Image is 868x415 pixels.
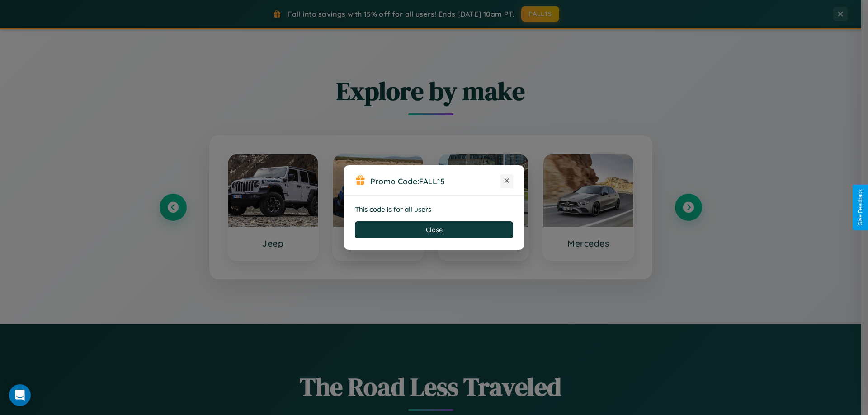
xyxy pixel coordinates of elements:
b: FALL15 [419,176,445,186]
div: Give Feedback [857,189,863,226]
button: Close [355,221,513,238]
div: Open Intercom Messenger [9,384,31,406]
h3: Promo Code: [370,176,500,186]
strong: This code is for all users [355,205,431,214]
